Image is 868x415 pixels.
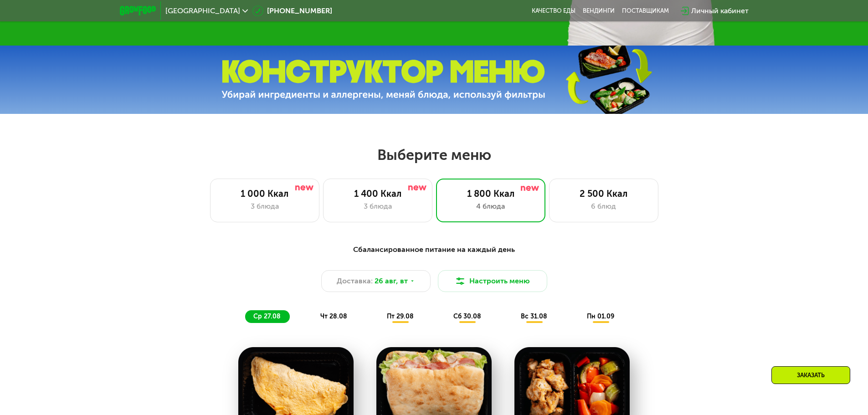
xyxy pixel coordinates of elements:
[337,276,373,287] span: Доставка:
[521,313,547,320] span: вс 31.08
[622,7,669,15] div: поставщикам
[333,188,423,199] div: 1 400 Ккал
[253,313,281,320] span: ср 27.08
[375,276,408,287] span: 26 авг, вт
[559,188,649,199] div: 2 500 Ккал
[771,366,850,384] div: Заказать
[446,188,536,199] div: 1 800 Ккал
[220,188,310,199] div: 1 000 Ккал
[587,313,614,320] span: пн 01.09
[164,244,704,256] div: Сбалансированное питание на каждый день
[446,201,536,212] div: 4 блюда
[691,5,749,16] div: Личный кабинет
[252,5,332,16] a: [PHONE_NUMBER]
[220,201,310,212] div: 3 блюда
[532,7,575,15] a: Качество еды
[333,201,423,212] div: 3 блюда
[453,313,481,320] span: сб 30.08
[320,313,347,320] span: чт 28.08
[559,201,649,212] div: 6 блюд
[438,270,547,292] button: Настроить меню
[583,7,615,15] a: Вендинги
[387,313,414,320] span: пт 29.08
[29,146,839,164] h2: Выберите меню
[165,7,240,15] span: [GEOGRAPHIC_DATA]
